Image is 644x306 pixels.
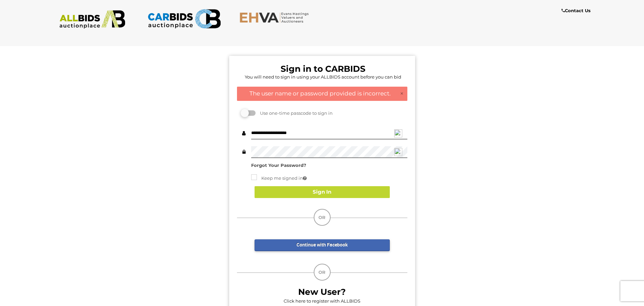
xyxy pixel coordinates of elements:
[241,90,404,97] h4: The user name or password provided is incorrect.
[400,90,404,97] a: ×
[562,8,591,13] b: Contact Us
[147,7,221,31] img: CARBIDS.com.au
[255,239,390,251] a: Continue with Facebook
[562,7,592,15] a: Contact Us
[394,148,402,156] img: npw-badge-icon-locked.svg
[394,129,402,137] img: npw-badge-icon-locked.svg
[239,12,313,23] img: EHVA.com.au
[284,298,360,304] a: Click here to register with ALLBIDS
[298,287,346,297] b: New User?
[257,110,333,116] span: Use one-time passcode to sign in
[314,209,331,226] div: OR
[239,74,407,79] h5: You will need to sign in using your ALLBIDS account before you can bid
[255,186,390,198] button: Sign In
[281,64,365,74] b: Sign in to CARBIDS
[251,162,306,168] a: Forgot Your Password?
[314,264,331,281] div: OR
[251,174,307,182] label: Keep me signed in
[56,10,129,29] img: ALLBIDS.com.au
